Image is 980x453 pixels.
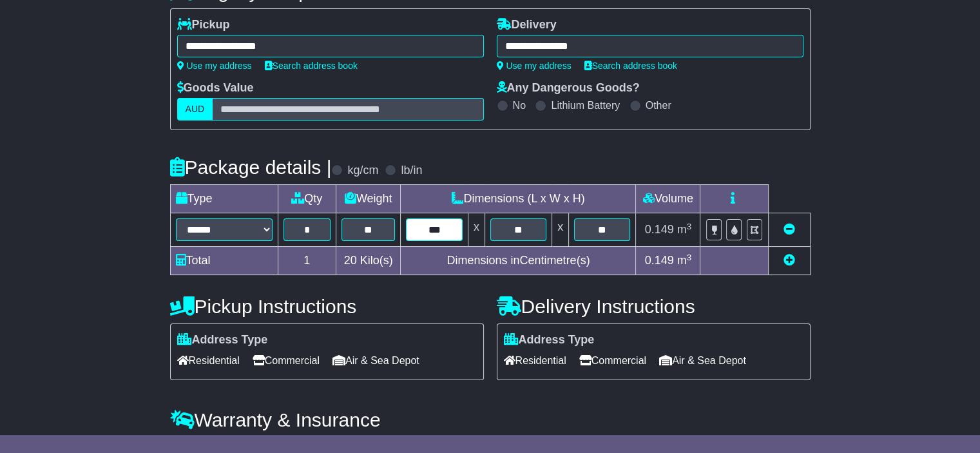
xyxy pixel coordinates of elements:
[584,61,677,71] a: Search address book
[677,254,692,267] span: m
[659,351,746,371] span: Air & Sea Depot
[177,81,254,95] label: Goods Value
[177,98,213,120] label: AUD
[177,351,240,371] span: Residential
[783,223,795,236] a: Remove this item
[687,253,692,262] sup: 3
[468,213,485,247] td: x
[497,81,640,95] label: Any Dangerous Goods?
[336,247,401,275] td: Kilo(s)
[783,254,795,267] a: Add new item
[347,164,378,178] label: kg/cm
[344,254,357,267] span: 20
[687,222,692,231] sup: 3
[401,247,636,275] td: Dimensions in Centimetre(s)
[551,99,620,111] label: Lithium Battery
[636,185,700,213] td: Volume
[170,409,811,430] h4: Warranty & Insurance
[170,247,278,275] td: Total
[177,61,252,71] a: Use my address
[579,351,646,371] span: Commercial
[552,213,569,247] td: x
[513,99,526,111] label: No
[332,351,419,371] span: Air & Sea Depot
[497,61,572,71] a: Use my address
[504,333,595,347] label: Address Type
[401,185,636,213] td: Dimensions (L x W x H)
[677,223,692,236] span: m
[170,157,332,178] h4: Package details |
[646,99,671,111] label: Other
[170,296,484,317] h4: Pickup Instructions
[177,333,268,347] label: Address Type
[645,223,674,236] span: 0.149
[177,18,230,32] label: Pickup
[336,185,401,213] td: Weight
[401,164,422,178] label: lb/in
[278,247,336,275] td: 1
[265,61,358,71] a: Search address book
[645,254,674,267] span: 0.149
[170,185,278,213] td: Type
[504,351,566,371] span: Residential
[278,185,336,213] td: Qty
[497,18,557,32] label: Delivery
[253,351,320,371] span: Commercial
[497,296,811,317] h4: Delivery Instructions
